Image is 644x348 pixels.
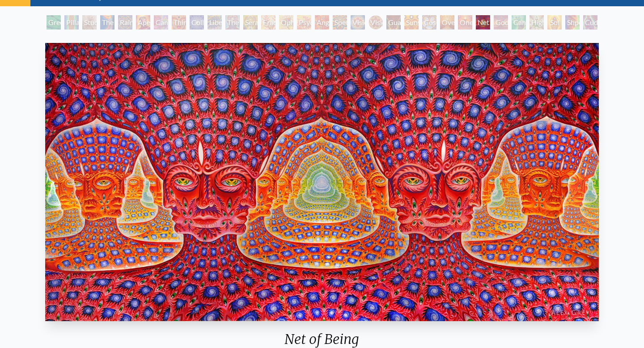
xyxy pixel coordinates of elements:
div: Cannabis Sutra [154,15,168,30]
div: The Seer [225,15,240,30]
div: Sol Invictus [547,15,562,30]
div: Green Hand [47,15,61,30]
div: Ophanic Eyelash [279,15,293,30]
div: Pillar of Awareness [64,15,79,30]
div: Godself [494,15,508,30]
div: Angel Skin [315,15,329,30]
div: Study for the Great Turn [82,15,97,30]
div: Vision Crystal [351,15,365,30]
div: Rainbow Eye Ripple [118,15,132,30]
div: Sunyata [404,15,419,30]
div: Cosmic Elf [422,15,436,30]
div: Collective Vision [190,15,204,30]
div: Cannafist [512,15,526,30]
div: Shpongled [565,15,580,30]
div: Oversoul [440,15,454,30]
div: Spectral Lotus [333,15,347,30]
div: Liberation Through Seeing [208,15,222,30]
div: Higher Vision [530,15,544,30]
div: Guardian of Infinite Vision [386,15,401,30]
div: One [458,15,472,30]
div: Net of Being [476,15,490,30]
div: Vision Crystal Tondo [369,15,383,30]
img: Net-of-Being-2021-Alex-Grey-watermarked.jpeg [45,43,599,321]
div: The Torch [100,15,114,30]
div: Psychomicrograph of a Fractal Paisley Cherub Feather Tip [297,15,311,30]
div: Aperture [136,15,150,30]
div: Third Eye Tears of Joy [172,15,186,30]
div: Cuddle [583,15,597,30]
div: Seraphic Transport Docking on the Third Eye [243,15,258,30]
div: Fractal Eyes [261,15,275,30]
